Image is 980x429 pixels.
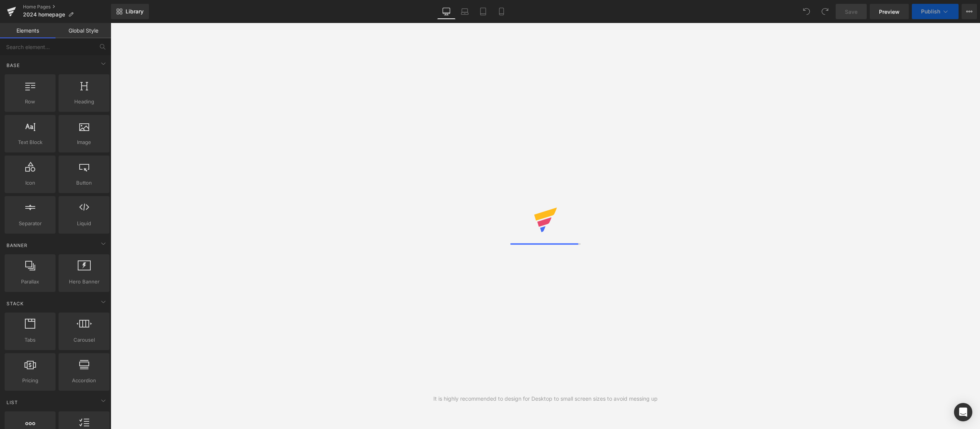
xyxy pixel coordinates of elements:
[7,377,53,385] span: Pricing
[7,278,53,286] span: Parallax
[870,4,909,19] a: Preview
[492,4,511,19] a: Mobile
[7,98,53,106] span: Row
[962,4,977,19] button: More
[61,98,107,106] span: Heading
[6,242,28,249] span: Banner
[61,377,107,385] span: Accordion
[23,4,111,10] a: Home Pages
[61,179,107,187] span: Button
[433,395,658,403] div: It is highly recommended to design for Desktop to small screen sizes to avoid messing up
[921,8,940,15] span: Publish
[7,219,53,228] span: Separator
[912,4,959,19] button: Publish
[6,399,19,406] span: List
[7,336,53,344] span: Tabs
[879,8,900,16] span: Preview
[56,23,111,38] a: Global Style
[845,8,857,16] span: Save
[6,62,21,69] span: Base
[61,278,107,286] span: Hero Banner
[23,11,65,18] span: 2024 homepage
[456,4,474,19] a: Laptop
[61,219,107,228] span: Liquid
[474,4,492,19] a: Tablet
[61,336,107,344] span: Carousel
[437,4,456,19] a: Desktop
[111,4,149,19] a: New Library
[7,138,53,146] span: Text Block
[6,300,24,307] span: Stack
[126,8,144,15] span: Library
[799,4,814,19] button: Undo
[817,4,833,19] button: Redo
[954,403,972,421] div: Open Intercom Messenger
[61,138,107,146] span: Image
[7,179,53,187] span: Icon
